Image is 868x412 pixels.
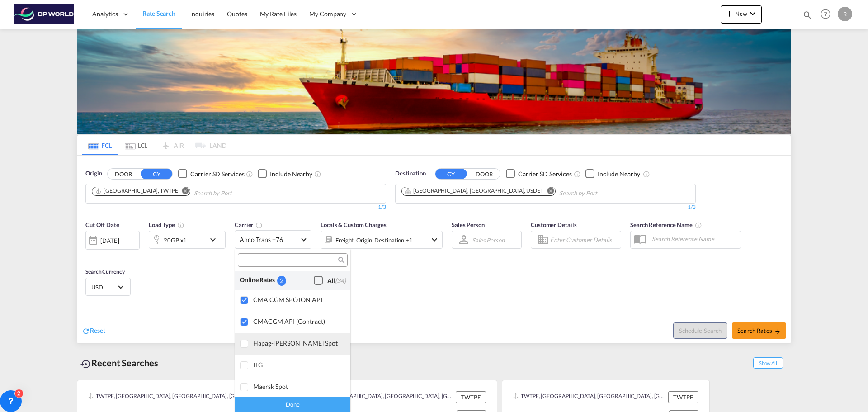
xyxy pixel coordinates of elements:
[277,276,286,285] div: 2
[314,275,346,285] md-checkbox: Checkbox No Ink
[253,383,343,390] div: Maersk Spot
[327,276,346,285] div: All
[253,296,343,303] div: CMA CGM SPOTON API
[253,317,343,325] div: CMACGM API (Contract)
[335,277,346,284] span: (34)
[253,361,343,369] div: ITG
[337,257,344,264] md-icon: icon-magnify
[235,396,350,412] div: Done
[240,275,277,285] div: Online Rates
[253,339,343,347] div: Hapag-Lloyd Spot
